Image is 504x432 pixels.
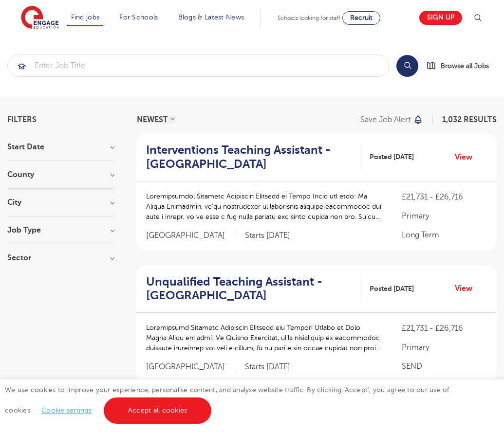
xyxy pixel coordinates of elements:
[370,152,414,162] span: Posted [DATE]
[360,116,411,124] p: Save job alert
[146,191,382,222] p: Loremipsumdol Sitametc Adipiscin Elitsedd ei Tempo Incid utl etdo: Ma Aliqua Enimadmin, ve’qu nos...
[402,360,487,372] p: SEND
[104,397,212,424] a: Accept all cookies
[146,143,355,171] h2: Interventions Teaching Assistant - [GEOGRAPHIC_DATA]
[146,275,355,303] h2: Unqualified Teaching Assistant - [GEOGRAPHIC_DATA]
[7,54,389,77] div: Submit
[360,116,423,124] button: Save job alert
[441,60,489,72] span: Browse all Jobs
[402,342,487,353] p: Primary
[278,15,340,21] span: Schools looking for staff
[7,116,37,124] span: Filters
[146,323,382,353] p: Loremipsumd Sitametc Adipiscin Elitsedd eiu Tempori Utlabo et Dolo Magna Aliqu eni admi: Ve Quisn...
[245,231,290,241] p: Starts [DATE]
[442,115,497,124] span: 1,032 RESULTS
[178,14,244,21] a: Blogs & Latest News
[146,231,235,241] span: [GEOGRAPHIC_DATA]
[119,14,158,21] a: For Schools
[7,226,114,234] h3: Job Type
[455,151,480,163] a: View
[370,284,414,294] span: Posted [DATE]
[419,11,462,25] a: Sign up
[71,14,100,21] a: Find jobs
[455,282,480,295] a: View
[402,210,487,222] p: Primary
[146,143,362,171] a: Interventions Teaching Assistant - [GEOGRAPHIC_DATA]
[7,198,114,206] h3: City
[146,362,235,372] span: [GEOGRAPHIC_DATA]
[7,171,114,179] h3: County
[402,323,487,334] p: £21,731 - £26,716
[402,191,487,203] p: £21,731 - £26,716
[8,55,389,76] input: Submit
[7,143,114,151] h3: Start Date
[396,55,418,77] button: Search
[146,275,362,303] a: Unqualified Teaching Assistant - [GEOGRAPHIC_DATA]
[21,6,59,30] img: Engage Education
[41,407,92,414] a: Cookie settings
[245,362,290,372] p: Starts [DATE]
[426,60,497,72] a: Browse all Jobs
[5,386,449,414] span: We use cookies to improve your experience, personalise content, and analyse website traffic. By c...
[342,11,380,25] a: Recruit
[350,14,373,21] span: Recruit
[7,254,114,262] h3: Sector
[402,229,487,241] p: Long Term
